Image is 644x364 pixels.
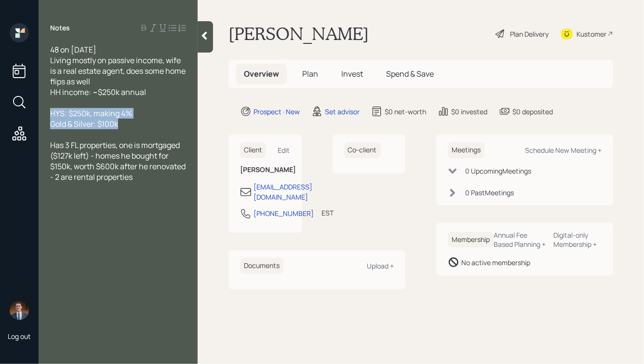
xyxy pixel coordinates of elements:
span: Has 3 FL properties, one is mortgaged ($127k left) - homes he bought for $150k, worth $600k after... [50,140,187,182]
div: [PHONE_NUMBER] [254,208,314,218]
div: Edit [278,146,290,155]
span: 48 on [DATE] [50,44,96,55]
div: Prospect · New [254,107,300,117]
div: Set advisor [325,107,360,117]
span: Plan [302,68,318,79]
span: HYS: $250k, making 4% [50,108,132,119]
div: [EMAIL_ADDRESS][DOMAIN_NAME] [254,182,312,202]
div: Annual Fee Based Planning + [494,230,546,249]
label: Notes [50,23,70,33]
div: 0 Upcoming Meeting s [465,166,531,176]
span: Spend & Save [386,68,434,79]
div: $0 invested [451,107,487,117]
img: hunter_neumayer.jpg [10,301,29,320]
div: Kustomer [577,29,606,39]
h6: Membership [448,232,494,248]
h6: Client [240,142,266,158]
div: No active membership [461,257,530,268]
h6: Documents [240,258,283,274]
div: 0 Past Meeting s [465,188,514,198]
h6: [PERSON_NAME] [240,166,290,174]
div: Digital-only Membership + [554,230,602,249]
span: Gold & Silver: $100k [50,119,118,129]
div: Log out [8,332,31,341]
div: $0 net-worth [385,107,426,117]
div: Plan Delivery [510,29,549,39]
span: Living mostly on passive income, wife is a real estate agent, does some home flips as well [50,55,187,87]
div: EST [322,208,334,218]
div: Upload + [367,261,394,270]
span: Invest [341,68,363,79]
h6: Meetings [448,142,484,158]
span: HH income: ~$250k annual [50,87,146,97]
h6: Co-client [344,142,381,158]
div: Schedule New Meeting + [525,146,602,155]
div: $0 deposited [512,107,553,117]
h1: [PERSON_NAME] [228,23,369,44]
span: Overview [244,68,279,79]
